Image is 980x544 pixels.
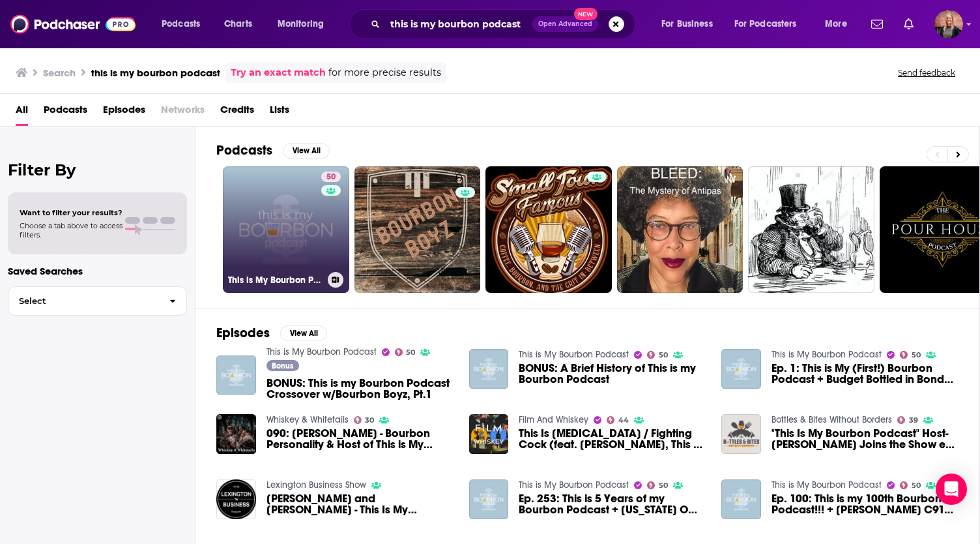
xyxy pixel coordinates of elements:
img: 090: Perry Ritter - Bourbon Personality & Host of This is My Bourbon Podcast [216,414,256,454]
span: All [16,99,28,126]
a: 50 [321,172,341,182]
a: Ep. 1: This is My (First!) Bourbon Podcast + Budget Bottled in Bond Bourbon Battle [721,349,761,389]
img: BONUS: A Brief History of This is my Bourbon Podcast [469,349,509,389]
button: open menu [152,14,217,35]
span: 50 [326,171,336,184]
span: Want to filter your results? [20,208,122,217]
a: Whiskey & Whitetails [267,414,349,425]
span: Open Advanced [538,21,592,27]
span: Bonus [272,362,293,370]
button: open menu [726,14,816,35]
span: 090: [PERSON_NAME] - Bourbon Personality & Host of This is My Bourbon Podcast [267,428,454,450]
a: Episodes [103,99,145,126]
button: View All [280,325,327,341]
img: Perry Ritter and Eric Smith - This Is My Bourbon Podcast [216,479,256,519]
a: Film And Whiskey [519,414,588,425]
a: This is My Bourbon Podcast [771,479,882,491]
a: Charts [216,14,260,35]
a: 090: Perry Ritter - Bourbon Personality & Host of This is My Bourbon Podcast [267,428,454,450]
a: Ep. 100: This is my 100th Bourbon Podcast!!! + Elijah Craig C919 Review [771,493,958,515]
p: Saved Searches [8,265,187,277]
div: 0 [455,172,475,288]
a: Bottles & Bites Without Borders [771,414,892,425]
a: Try an exact match [231,65,326,80]
a: This Is Spinal Tap / Fighting Cock (feat. Perry Ritter, This Is My Bourbon Podcast) [469,414,509,454]
span: 50 [659,483,668,489]
h3: This is My Bourbon Podcast [228,275,323,286]
a: BONUS: A Brief History of This is my Bourbon Podcast [519,363,706,385]
h3: Search [43,67,76,79]
button: Open AdvancedNew [532,16,598,32]
button: View All [283,143,330,159]
button: Show profile menu [934,10,963,38]
a: Podcasts [44,99,87,126]
span: Choose a tab above to access filters. [20,221,122,239]
a: 50 [647,481,668,489]
img: Ep. 100: This is my 100th Bourbon Podcast!!! + Elijah Craig C919 Review [721,479,761,519]
a: Lexington Business Show [267,479,366,491]
span: For Podcasters [734,15,797,33]
a: Lists [270,99,289,126]
span: Ep. 253: This is 5 Years of my Bourbon Podcast + [US_STATE] Owl Takumi Edition Review [519,493,706,515]
div: Search podcasts, credits, & more... [362,9,648,39]
span: Monitoring [278,15,324,33]
span: 30 [365,417,374,423]
span: 44 [618,417,629,423]
button: Send feedback [894,67,959,78]
a: Ep. 253: This is 5 Years of my Bourbon Podcast + Kentucky Owl Takumi Edition Review [519,493,706,515]
span: 50 [912,483,921,489]
img: Podchaser - Follow, Share and Rate Podcasts [10,12,136,37]
span: Select [8,297,159,305]
span: Podcasts [162,15,200,33]
h2: Podcasts [216,142,272,159]
span: 50 [912,352,921,358]
button: open menu [268,14,341,35]
button: open menu [816,14,863,35]
span: Networks [161,99,205,126]
span: Ep. 100: This is my 100th Bourbon Podcast!!! + [PERSON_NAME] C919 Review [771,493,958,515]
a: 50 [900,481,921,489]
img: Ep. 253: This is 5 Years of my Bourbon Podcast + Kentucky Owl Takumi Edition Review [469,479,509,519]
span: This Is [MEDICAL_DATA] / Fighting Cock (feat. [PERSON_NAME], This Is My Bourbon Podcast) [519,428,706,450]
a: Credits [220,99,254,126]
a: 30 [354,416,375,424]
span: 50 [659,352,668,358]
a: Show notifications dropdown [899,13,919,35]
img: User Profile [934,10,963,38]
a: 39 [897,416,918,424]
a: PodcastsView All [216,142,330,159]
h2: Filter By [8,160,187,179]
span: New [574,8,598,20]
span: [PERSON_NAME] and [PERSON_NAME] - This Is My Bourbon Podcast [267,493,454,515]
a: Perry Ritter and Eric Smith - This Is My Bourbon Podcast [267,493,454,515]
div: Open Intercom Messenger [936,474,967,505]
span: Logged in as kara_new [934,10,963,38]
a: Ep. 1: This is My (First!) Bourbon Podcast + Budget Bottled in Bond Bourbon Battle [771,363,958,385]
a: EpisodesView All [216,325,327,341]
a: This is My Bourbon Podcast [267,346,377,357]
img: BONUS: This is my Bourbon Podcast Crossover w/Bourbon Boyz, Pt.1 [216,355,256,395]
a: This is My Bourbon Podcast [519,479,629,491]
span: for more precise results [328,65,441,80]
a: "This Is My Bourbon Podcast" Host- Perry Joins the Show ep. 52 [721,414,761,454]
a: 50 [900,351,921,359]
span: "This Is My Bourbon Podcast" Host- [PERSON_NAME] Joins the Show ep. 52 [771,428,958,450]
a: This is My Bourbon Podcast [519,349,629,360]
a: 0 [354,166,481,293]
span: For Business [661,15,713,33]
input: Search podcasts, credits, & more... [385,14,532,35]
h3: this is my bourbon podcast [91,67,220,79]
a: BONUS: This is my Bourbon Podcast Crossover w/Bourbon Boyz, Pt.1 [267,378,454,400]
